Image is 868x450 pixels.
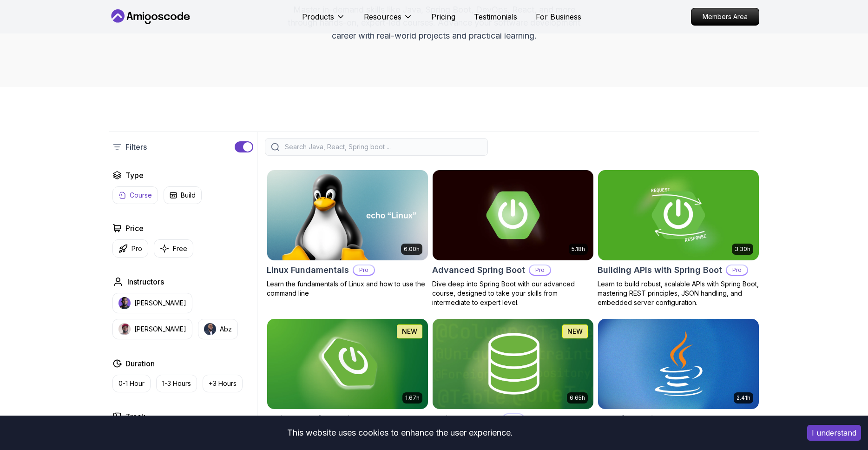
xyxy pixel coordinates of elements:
[536,11,581,22] a: For Business
[364,11,401,22] p: Resources
[302,11,334,22] p: Products
[432,264,525,277] h2: Advanced Spring Boot
[404,245,420,253] p: 6.00h
[127,276,164,287] h2: Instructors
[267,412,373,425] h2: Spring Boot for Beginners
[736,394,750,402] p: 2.41h
[112,319,192,339] button: instructor img[PERSON_NAME]
[598,170,759,307] a: Building APIs with Spring Boot card3.30hBuilding APIs with Spring BootProLearn to build robust, s...
[156,375,197,392] button: 1-3 Hours
[154,239,193,258] button: Free
[691,8,759,25] p: Members Area
[727,265,747,275] p: Pro
[530,265,550,275] p: Pro
[432,279,594,307] p: Dive deep into Spring Boot with our advanced course, designed to take your skills from intermedia...
[220,324,232,334] p: Abz
[203,375,243,392] button: +3 Hours
[134,324,186,334] p: [PERSON_NAME]
[112,375,151,392] button: 0-1 Hour
[432,170,594,307] a: Advanced Spring Boot card5.18hAdvanced Spring BootProDive deep into Spring Boot with our advanced...
[432,412,499,425] h2: Spring Data JPA
[433,319,593,409] img: Spring Data JPA card
[267,170,428,260] img: Linux Fundamentals card
[691,8,759,26] a: Members Area
[134,298,186,308] p: [PERSON_NAME]
[162,379,191,388] p: 1-3 Hours
[433,170,593,260] img: Advanced Spring Boot card
[267,318,428,447] a: Spring Boot for Beginners card1.67hNEWSpring Boot for BeginnersBuild a CRUD API with Spring Boot ...
[402,327,417,336] p: NEW
[267,319,428,409] img: Spring Boot for Beginners card
[164,186,202,204] button: Build
[112,186,158,204] button: Course
[432,318,594,447] a: Spring Data JPA card6.65hNEWSpring Data JPAProMaster database management, advanced querying, and ...
[267,264,349,277] h2: Linux Fundamentals
[598,264,722,277] h2: Building APIs with Spring Boot
[125,223,144,234] h2: Price
[503,414,524,424] p: Pro
[570,394,585,402] p: 6.65h
[181,191,196,200] p: Build
[118,379,145,388] p: 0-1 Hour
[130,191,152,200] p: Course
[125,141,147,152] p: Filters
[204,323,216,335] img: instructor img
[112,239,148,258] button: Pro
[7,423,793,443] div: This website uses cookies to enhance the user experience.
[572,245,585,253] p: 5.18h
[405,394,420,402] p: 1.67h
[364,11,413,30] button: Resources
[807,425,861,441] button: Accept cookies
[598,319,759,409] img: Java for Beginners card
[302,11,345,30] button: Products
[173,244,187,253] p: Free
[735,245,750,253] p: 3.30h
[112,293,192,313] button: instructor img[PERSON_NAME]
[267,279,428,298] p: Learn the fundamentals of Linux and how to use the command line
[598,318,759,447] a: Java for Beginners card2.41hJava for BeginnersBeginner-friendly Java course for essential program...
[118,297,131,309] img: instructor img
[354,265,374,275] p: Pro
[598,412,677,425] h2: Java for Beginners
[283,142,482,152] input: Search Java, React, Spring boot ...
[267,170,428,298] a: Linux Fundamentals card6.00hLinux FundamentalsProLearn the fundamentals of Linux and how to use t...
[598,170,759,260] img: Building APIs with Spring Boot card
[474,11,517,22] a: Testimonials
[431,11,455,22] a: Pricing
[125,411,145,422] h2: Track
[209,379,237,388] p: +3 Hours
[132,244,142,253] p: Pro
[567,327,583,336] p: NEW
[118,323,131,335] img: instructor img
[198,319,238,339] button: instructor imgAbz
[598,279,759,307] p: Learn to build robust, scalable APIs with Spring Boot, mastering REST principles, JSON handling, ...
[125,358,155,369] h2: Duration
[125,170,144,181] h2: Type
